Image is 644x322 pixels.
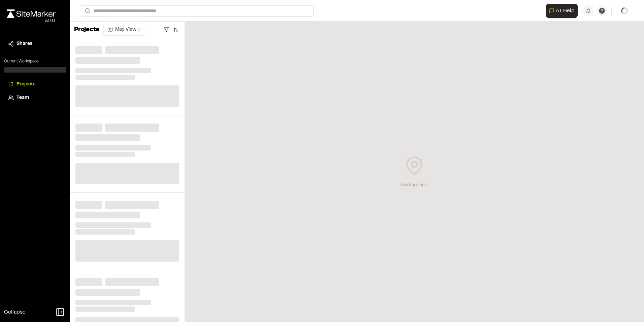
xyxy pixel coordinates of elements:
[17,40,32,48] span: Shares
[556,7,575,15] span: AI Help
[4,58,66,64] p: Current Workspace
[81,5,93,17] button: Search
[4,308,26,316] span: Collapse
[7,9,56,18] img: rebrand.png
[7,18,56,24] div: Oh geez...please don't...
[74,25,99,34] p: Projects
[546,4,580,18] div: Open AI Assistant
[546,4,578,18] button: Open AI Assistant
[17,81,35,88] span: Projects
[400,182,429,189] div: Loading map...
[8,94,62,102] a: Team
[8,40,62,48] a: Shares
[17,94,29,102] span: Team
[8,81,62,88] a: Projects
